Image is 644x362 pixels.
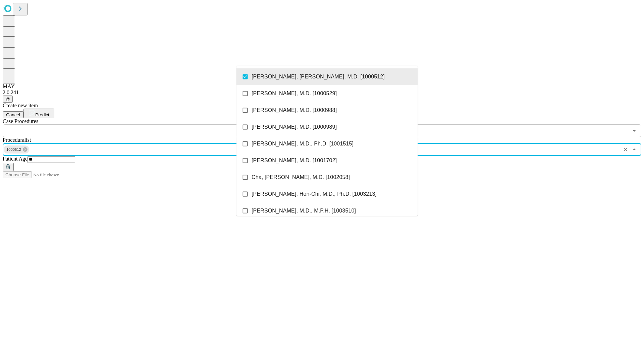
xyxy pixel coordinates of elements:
[3,89,641,96] div: 2.0.241
[252,157,337,165] span: [PERSON_NAME], M.D. [1001702]
[6,112,20,117] span: Cancel
[3,111,23,118] button: Cancel
[630,126,639,135] button: Open
[252,207,356,215] span: [PERSON_NAME], M.D., M.P.H. [1003510]
[4,145,29,154] div: 1000512
[3,96,13,103] button: @
[3,118,38,124] span: Scheduled Procedure
[252,89,337,98] span: [PERSON_NAME], M.D. [1000529]
[630,145,639,154] button: Close
[3,83,641,89] div: MAY
[3,103,38,108] span: Create new item
[252,173,350,181] span: Cha, [PERSON_NAME], M.D. [1002058]
[252,123,337,131] span: [PERSON_NAME], M.D. [1000989]
[252,190,377,198] span: [PERSON_NAME], Hon-Chi, M.D., Ph.D. [1003213]
[5,97,10,102] span: @
[35,112,49,117] span: Predict
[252,140,354,148] span: [PERSON_NAME], M.D., Ph.D. [1001515]
[621,145,630,154] button: Clear
[3,156,28,162] span: Patient Age
[23,109,54,118] button: Predict
[252,73,385,81] span: [PERSON_NAME], [PERSON_NAME], M.D. [1000512]
[252,106,337,114] span: [PERSON_NAME], M.D. [1000988]
[3,137,31,143] span: Proceduralist
[4,146,24,154] span: 1000512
